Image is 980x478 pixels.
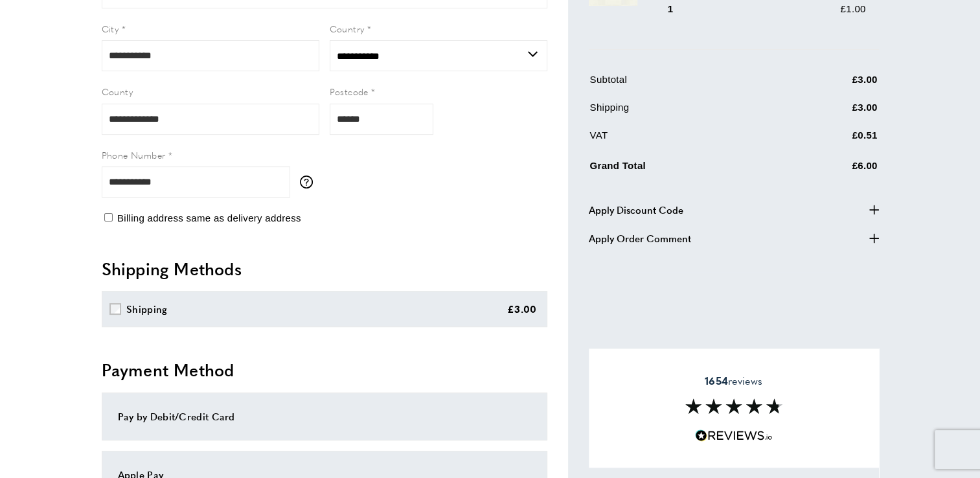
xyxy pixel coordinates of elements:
[705,373,728,388] strong: 1654
[589,202,683,218] span: Apply Discount Code
[507,301,537,317] div: £3.00
[667,1,692,17] div: 1
[118,409,531,424] div: Pay by Debit/Credit Card
[590,72,787,97] td: Subtotal
[300,176,319,188] button: More information
[102,257,547,280] h2: Shipping Methods
[330,85,369,98] span: Postcode
[685,398,782,414] img: Reviews section
[840,3,865,14] span: £1.00
[126,301,167,317] div: Shipping
[705,374,762,387] span: reviews
[590,100,787,125] td: Shipping
[788,155,878,183] td: £6.00
[788,100,878,125] td: £3.00
[102,148,166,161] span: Phone Number
[104,213,113,222] input: Billing address same as delivery address
[102,85,133,98] span: County
[330,22,365,35] span: Country
[788,128,878,153] td: £0.51
[102,22,119,35] span: City
[117,212,301,223] span: Billing address same as delivery address
[589,231,691,246] span: Apply Order Comment
[102,358,547,381] h2: Payment Method
[788,72,878,97] td: £3.00
[695,429,773,442] img: Reviews.io 5 stars
[590,128,787,153] td: VAT
[590,155,787,183] td: Grand Total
